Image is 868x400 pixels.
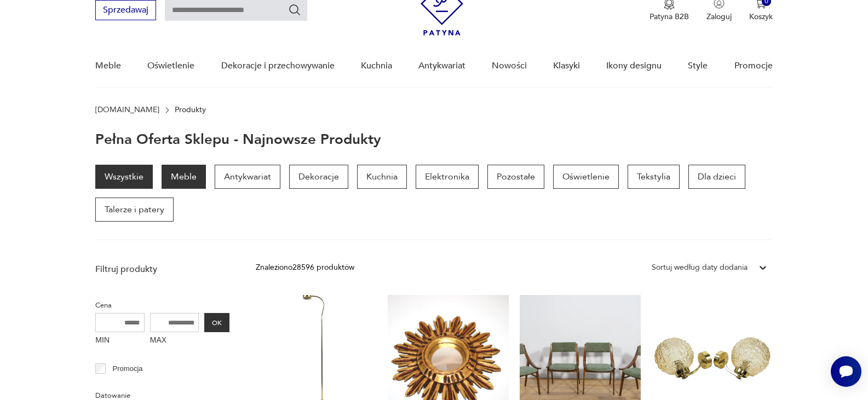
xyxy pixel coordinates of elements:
button: OK [204,313,229,332]
a: Oświetlenie [147,45,194,87]
div: Znaleziono 28596 produktów [256,262,354,274]
a: Elektronika [416,165,479,189]
a: Antykwariat [418,45,465,87]
a: Ikony designu [606,45,662,87]
iframe: Smartsupp widget button [831,356,861,387]
a: Dekoracje i przechowywanie [221,45,335,87]
p: Promocja [113,363,143,375]
a: Tekstylia [628,165,680,189]
div: Sortuj według daty dodania [652,262,748,274]
a: Dekoracje [289,165,348,189]
a: Oświetlenie [553,165,619,189]
a: Promocje [734,45,773,87]
a: Meble [162,165,206,189]
a: Kuchnia [357,165,407,189]
a: Sprzedawaj [95,7,156,15]
a: Nowości [492,45,527,87]
h1: Pełna oferta sklepu - najnowsze produkty [95,132,381,147]
p: Koszyk [749,11,773,22]
a: Meble [95,45,121,87]
a: Talerze i patery [95,198,174,222]
p: Zaloguj [706,11,732,22]
p: Patyna B2B [649,11,689,22]
a: Klasyki [553,45,580,87]
a: Kuchnia [361,45,392,87]
a: Style [688,45,708,87]
button: Szukaj [288,3,301,16]
a: Antykwariat [215,165,280,189]
a: Wszystkie [95,165,153,189]
p: Produkty [175,106,206,114]
a: Pozostałe [487,165,544,189]
label: MIN [95,332,145,350]
label: MAX [150,332,199,350]
a: [DOMAIN_NAME] [95,106,159,114]
p: Filtruj produkty [95,263,229,275]
p: Cena [95,299,229,311]
a: Dla dzieci [688,165,745,189]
